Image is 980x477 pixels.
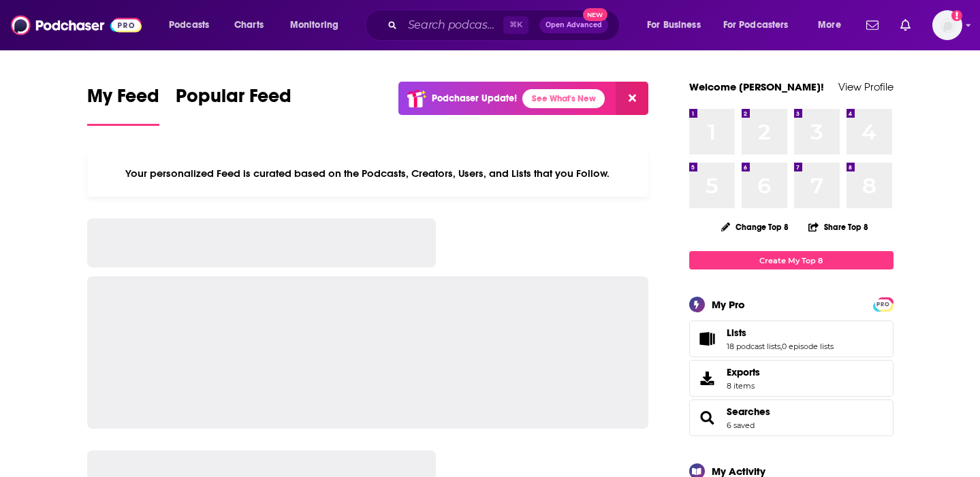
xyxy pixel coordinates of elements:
[176,84,291,126] a: Popular Feed
[713,218,797,235] button: Change Top 8
[11,12,142,38] img: Podchaser - Follow, Share and Rate Podcasts
[780,342,782,351] span: ,
[838,80,894,93] a: View Profile
[159,14,227,36] button: open menu
[875,299,891,310] span: PRO
[176,84,291,116] span: Popular Feed
[694,408,721,427] a: Searches
[522,89,605,108] a: See What's New
[782,342,834,351] a: 0 episode lists
[87,84,159,126] a: My Feed
[714,14,808,36] button: open menu
[169,16,209,35] span: Podcasts
[546,22,602,29] span: Open Advanced
[727,381,760,391] span: 8 items
[727,366,760,378] span: Exports
[637,14,718,36] button: open menu
[727,327,834,339] a: Lists
[723,16,789,35] span: For Podcasters
[818,16,841,35] span: More
[234,16,264,35] span: Charts
[290,16,338,35] span: Monitoring
[727,421,755,430] a: 6 saved
[87,150,649,197] div: Your personalized Feed is curated based on the Podcasts, Creators, Users, and Lists that you Follow.
[225,14,272,36] a: Charts
[689,399,894,436] span: Searches
[932,10,962,40] button: Show profile menu
[87,84,159,116] span: My Feed
[402,14,503,36] input: Search podcasts, credits, & more...
[539,17,608,33] button: Open AdvancedNew
[503,16,528,34] span: ⌘ K
[378,10,633,41] div: Search podcasts, credits, & more...
[861,14,884,37] a: Show notifications dropdown
[808,14,858,36] button: open menu
[727,342,780,351] a: 18 podcast lists
[281,14,356,36] button: open menu
[932,10,962,40] img: User Profile
[689,80,824,93] a: Welcome [PERSON_NAME]!
[689,360,894,397] a: Exports
[808,214,869,240] button: Share Top 8
[895,14,916,37] a: Show notifications dropdown
[432,93,517,104] p: Podchaser Update!
[727,406,770,418] a: Searches
[689,251,894,269] a: Create My Top 8
[583,8,607,21] span: New
[689,320,894,357] span: Lists
[694,329,721,348] a: Lists
[727,327,746,339] span: Lists
[712,298,745,311] div: My Pro
[647,16,701,35] span: For Business
[951,10,962,21] svg: Add a profile image
[875,299,891,309] a: PRO
[694,369,721,388] span: Exports
[932,10,962,40] span: Logged in as megcassidy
